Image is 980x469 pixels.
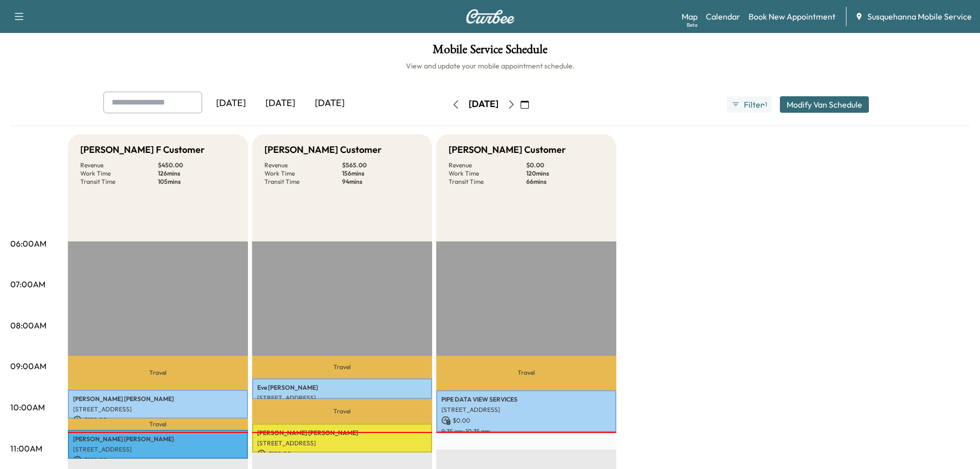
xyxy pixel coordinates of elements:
[264,169,342,178] p: Work Time
[526,169,604,178] p: 120 mins
[342,161,420,169] p: $ 565.00
[264,178,342,186] p: Transit Time
[449,169,526,178] p: Work Time
[449,143,566,157] h5: [PERSON_NAME] Customer
[10,319,46,332] p: 08:00AM
[252,356,432,378] p: Travel
[342,169,420,178] p: 156 mins
[10,401,45,413] p: 10:00AM
[727,96,771,113] button: Filter●1
[441,395,611,404] p: PIPE DATA VIEW SERVICES
[73,435,243,443] p: [PERSON_NAME] [PERSON_NAME]
[80,143,205,157] h5: [PERSON_NAME] F Customer
[466,9,515,24] img: Curbee Logo
[158,161,236,169] p: $ 450.00
[10,61,970,71] h6: View and update your mobile appointment schedule.
[73,445,243,454] p: [STREET_ADDRESS]
[68,419,248,430] p: Travel
[436,356,616,390] p: Travel
[867,10,972,23] span: Susquehanna Mobile Service
[264,161,342,169] p: Revenue
[10,278,45,290] p: 07:00AM
[706,10,740,23] a: Calendar
[73,415,243,425] p: $ 150.00
[68,356,248,390] p: Travel
[10,360,46,372] p: 09:00AM
[257,439,427,447] p: [STREET_ADDRESS]
[749,10,835,23] a: Book New Appointment
[305,92,354,115] div: [DATE]
[80,178,158,186] p: Transit Time
[73,395,243,403] p: [PERSON_NAME] [PERSON_NAME]
[264,143,382,157] h5: [PERSON_NAME] Customer
[449,178,526,186] p: Transit Time
[765,100,767,109] span: 1
[469,98,498,111] div: [DATE]
[257,429,427,437] p: [PERSON_NAME] [PERSON_NAME]
[449,161,526,169] p: Revenue
[158,169,236,178] p: 126 mins
[342,178,420,186] p: 94 mins
[256,92,305,115] div: [DATE]
[80,161,158,169] p: Revenue
[762,102,764,107] span: ●
[257,384,427,392] p: Eve [PERSON_NAME]
[10,43,970,61] h1: Mobile Service Schedule
[257,449,427,459] p: $ 150.00
[73,405,243,413] p: [STREET_ADDRESS]
[10,442,42,455] p: 11:00AM
[526,161,604,169] p: $ 0.00
[10,237,46,250] p: 06:00AM
[744,98,762,111] span: Filter
[780,96,869,113] button: Modify Van Schedule
[257,394,427,402] p: [STREET_ADDRESS]
[206,92,256,115] div: [DATE]
[441,427,611,436] p: 9:35 am - 10:35 am
[80,169,158,178] p: Work Time
[441,416,611,425] p: $ 0.00
[526,178,604,186] p: 66 mins
[158,178,236,186] p: 105 mins
[682,10,698,23] a: MapBeta
[252,399,432,423] p: Travel
[73,456,243,465] p: $ 150.00
[441,406,611,414] p: [STREET_ADDRESS]
[687,21,698,29] div: Beta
